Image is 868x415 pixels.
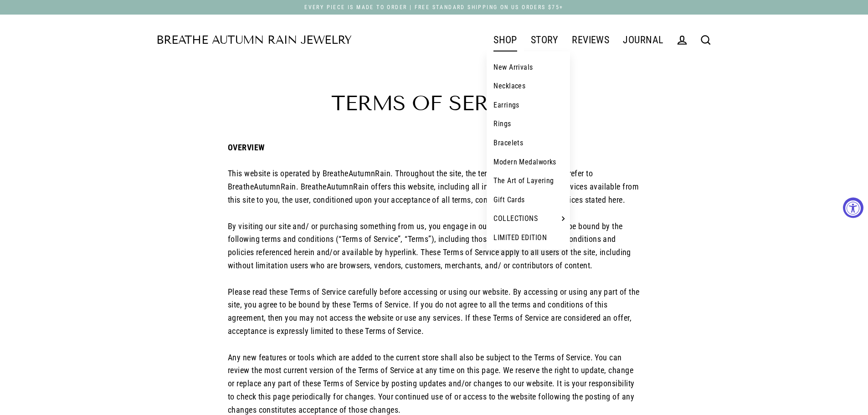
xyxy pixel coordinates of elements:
[487,133,570,153] a: Bracelets
[487,190,570,210] a: Gift Cards
[228,143,265,152] strong: OVERVIEW
[228,93,640,114] h1: Terms of Service
[352,28,670,52] div: Primary
[487,209,570,228] a: COLLECTIONS
[565,29,616,51] a: REVIEWS
[487,152,570,171] a: Modern Medalworks
[487,114,570,133] a: Rings
[487,77,570,96] a: Necklaces
[843,197,863,218] button: Accessibility Widget, click to open
[487,57,570,77] a: New Arrivals
[616,29,670,51] a: JOURNAL
[487,29,524,51] a: SHOP
[487,228,570,247] a: LIMITED EDITION
[487,96,570,115] a: Earrings
[524,29,565,51] a: STORY
[487,171,570,190] a: The Art of Layering
[156,35,352,46] a: Breathe Autumn Rain Jewelry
